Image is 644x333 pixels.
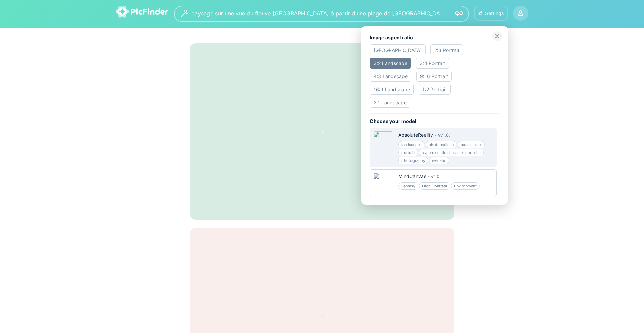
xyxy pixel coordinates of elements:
[419,182,450,190] div: High Contrast
[416,58,449,69] div: 3:4 Portrait
[430,44,463,55] div: 2:3 Portrait
[370,58,411,69] div: 3:2 Landscape
[398,141,425,148] div: landscapes
[426,141,457,148] div: photorealistic
[398,132,433,138] div: AbsoluteReality
[451,182,480,190] div: Environment
[370,97,410,108] div: 2:1 Landscape
[438,132,452,138] div: v v1.8.1
[398,157,428,164] div: photography
[370,34,499,41] div: Image aspect ratio
[373,173,393,193] img: 6563a2d355b76-2048x2048.jpg
[433,132,438,138] div: -
[398,149,418,156] div: portrait
[370,84,414,95] div: 16:9 Landscape
[416,71,452,82] div: 9:16 Portrait
[458,141,485,148] div: base model
[370,118,499,125] div: Choose your model
[373,131,393,152] img: 68361c9274fc8-1200x1509.jpg
[492,31,502,41] img: close-grey.svg
[419,149,484,156] div: hyperrealistic character portraits
[398,173,426,180] div: MindCanvas
[370,44,426,55] div: [GEOGRAPHIC_DATA]
[419,84,451,95] div: 1:2 Portrait
[398,182,418,190] div: Fantasy
[370,71,411,82] div: 4:3 Landscape
[431,173,439,180] div: v 1.0
[429,157,449,164] div: realistic
[426,173,431,180] div: -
